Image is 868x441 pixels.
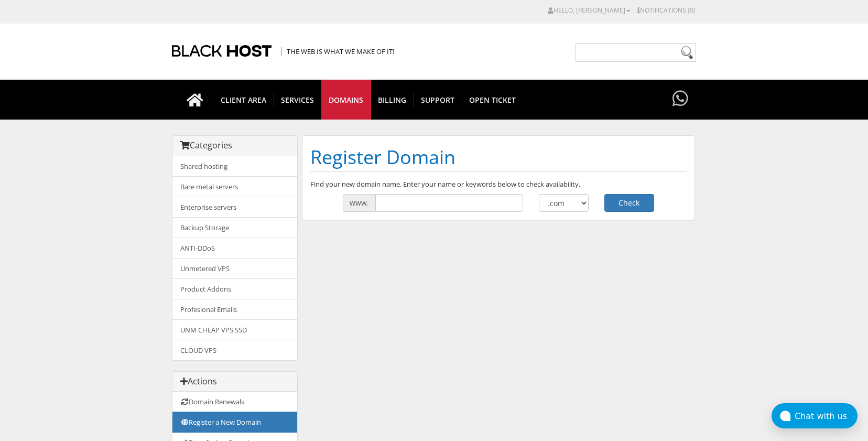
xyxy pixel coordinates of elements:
span: Billing [371,93,414,107]
h3: Categories [180,141,289,150]
a: UNM CHEAP VPS SSD [172,319,297,340]
a: ANTI-DDoS [172,238,297,259]
span: The Web is what we make of it! [281,47,394,56]
a: Register a New Domain [172,412,297,433]
a: Billing [371,80,414,120]
a: Product Addons [172,278,297,299]
a: Hello, [PERSON_NAME] [548,6,631,15]
a: Bare metal servers [172,176,297,197]
a: Backup Storage [172,217,297,238]
a: Profesional Emails [172,299,297,320]
a: CLOUD VPS [172,340,297,360]
button: Check [604,194,654,212]
a: Support [414,80,462,120]
button: Chat with us [772,403,858,428]
a: Go to homepage [176,80,214,120]
span: Support [414,93,462,107]
h3: Actions [180,377,289,386]
input: Need help? [576,43,696,62]
span: Domains [321,93,371,107]
a: Enterprise servers [172,197,297,218]
span: CLIENT AREA [213,93,274,107]
a: Notifications (0) [637,6,696,15]
a: Have questions? [670,80,691,119]
span: Open Ticket [462,93,523,107]
div: Chat with us [795,411,858,421]
span: www. [343,194,375,212]
a: Shared hosting [172,156,297,177]
a: SERVICES [274,80,322,120]
a: Domain Renewals [172,392,297,412]
a: Open Ticket [462,80,523,120]
a: Unmetered VPS [172,258,297,279]
a: CLIENT AREA [213,80,274,120]
a: Domains [321,80,371,120]
p: Find your new domain name. Enter your name or keywords below to check availability. [310,179,687,189]
span: SERVICES [274,93,322,107]
h1: Register Domain [310,144,687,171]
